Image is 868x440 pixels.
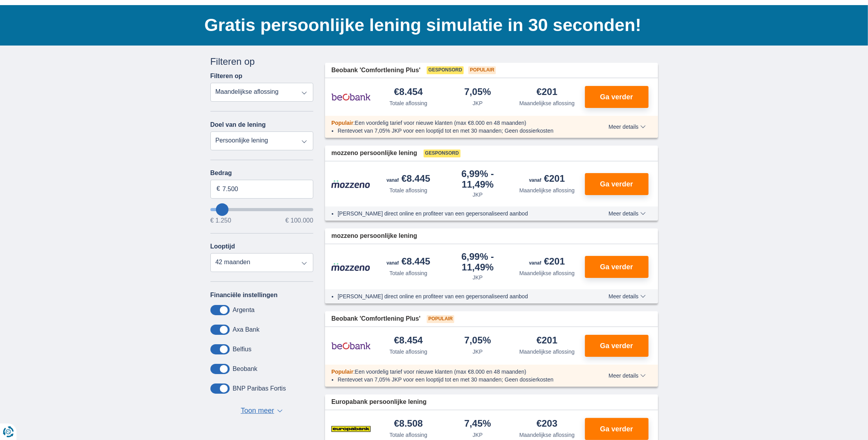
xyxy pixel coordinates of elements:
[585,86,649,108] button: Ga verder
[331,66,420,75] span: Beobank 'Comfortlening Plus'
[389,269,428,277] div: Totale aflossing
[338,210,580,217] li: [PERSON_NAME] direct online en profiteer van een gepersonaliseerd aanbod
[519,99,575,107] div: Maandelijkse aflossing
[338,376,580,383] li: Rentevoet van 7,05% JKP voor een looptijd tot en met 30 maanden; Geen dossierkosten
[609,211,645,216] span: Meer details
[446,169,510,189] div: 6,99%
[519,186,575,194] div: Maandelijkse aflossing
[389,348,428,356] div: Totale aflossing
[585,418,649,440] button: Ga verder
[331,180,371,188] img: product.pl.alt Mozzeno
[427,315,454,323] span: Populair
[210,55,314,68] div: Filteren op
[585,256,649,278] button: Ga verder
[389,99,428,107] div: Totale aflossing
[210,73,243,80] label: Filteren op
[233,307,255,314] label: Argenta
[331,336,371,356] img: product.pl.alt Beobank
[473,431,483,439] div: JKP
[609,294,645,299] span: Meer details
[464,336,491,346] div: 7,05%
[331,120,353,126] span: Populair
[210,121,266,128] label: Doel van de lening
[600,93,633,100] span: Ga verder
[210,217,231,224] span: € 1.250
[325,368,586,376] div: :
[600,263,633,270] span: Ga verder
[331,419,371,439] img: product.pl.alt Europabank
[609,373,645,378] span: Meer details
[217,184,220,194] span: €
[325,119,586,127] div: :
[473,191,483,199] div: JKP
[241,406,274,416] span: Toon meer
[473,99,483,107] div: JKP
[603,372,651,379] button: Meer details
[473,348,483,356] div: JKP
[519,348,575,356] div: Maandelijkse aflossing
[331,263,371,271] img: product.pl.alt Mozzeno
[446,252,510,272] div: 6,99%
[331,314,420,323] span: Beobank 'Comfortlening Plus'
[331,232,417,241] span: mozzeno persoonlijke lening
[603,124,651,130] button: Meer details
[233,346,252,353] label: Belfius
[389,186,428,194] div: Totale aflossing
[427,66,464,74] span: Gesponsord
[468,66,496,74] span: Populair
[331,149,417,158] span: mozzeno persoonlijke lening
[473,274,483,281] div: JKP
[600,425,633,433] span: Ga verder
[537,87,557,98] div: €201
[331,398,427,407] span: Europabank persoonlijke lening
[277,409,283,413] span: ▼
[603,210,651,217] button: Meer details
[519,269,575,277] div: Maandelijkse aflossing
[585,173,649,195] button: Ga verder
[394,336,423,346] div: €8.454
[331,369,353,375] span: Populair
[233,326,259,333] label: Axa Bank
[464,87,491,98] div: 7,05%
[338,292,580,300] li: [PERSON_NAME] direct online en profiteer van een gepersonaliseerd aanbod
[537,419,557,429] div: €203
[537,336,557,346] div: €201
[355,369,526,375] span: Een voordelig tarief voor nieuwe klanten (max €8.000 en 48 maanden)
[464,419,491,429] div: 7,45%
[285,217,313,224] span: € 100.000
[585,335,649,357] button: Ga verder
[238,405,285,416] button: Toon meer ▼
[205,13,658,37] h1: Gratis persoonlijke lening simulatie in 30 seconden!
[609,124,645,130] span: Meer details
[600,342,633,349] span: Ga verder
[519,431,575,439] div: Maandelijkse aflossing
[210,292,278,299] label: Financiële instellingen
[600,181,633,188] span: Ga verder
[355,120,526,126] span: Een voordelig tarief voor nieuwe klanten (max €8.000 en 48 maanden)
[338,127,580,135] li: Rentevoet van 7,05% JKP voor een looptijd tot en met 30 maanden; Geen dossierkosten
[603,293,651,299] button: Meer details
[387,174,430,185] div: €8.445
[387,257,430,268] div: €8.445
[529,174,565,185] div: €201
[210,208,314,211] input: wantToBorrow
[233,365,258,372] label: Beobank
[210,243,235,250] label: Looptijd
[394,419,423,429] div: €8.508
[529,257,565,268] div: €201
[331,87,371,107] img: product.pl.alt Beobank
[233,385,286,392] label: BNP Paribas Fortis
[424,150,460,157] span: Gesponsord
[389,431,428,439] div: Totale aflossing
[210,170,314,177] label: Bedrag
[394,87,423,98] div: €8.454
